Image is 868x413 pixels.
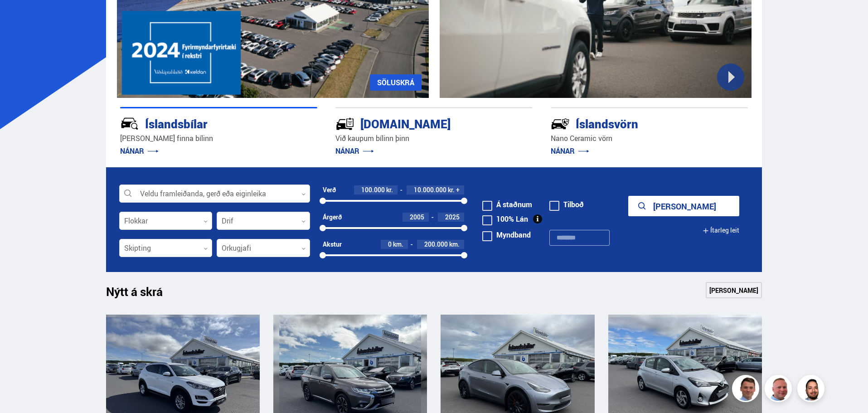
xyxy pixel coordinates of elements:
[335,114,354,133] img: tr5P-W3DuiFaO7aO.svg
[323,241,342,248] div: Akstur
[106,285,179,304] h1: Nýtt á skrá
[370,74,422,91] a: SÖLUSKRÁ
[449,241,460,248] span: km.
[456,186,460,194] span: +
[335,133,533,144] p: Við kaupum bílinn þinn
[733,376,761,403] img: FbJEzSuNWCJXmdc-.webp
[766,376,793,403] img: siFngHWaQ9KaOqBr.png
[393,241,403,248] span: km.
[361,185,385,194] span: 100.000
[482,215,528,223] label: 100% Lán
[335,146,374,156] a: NÁNAR
[120,115,285,131] div: Íslandsbílar
[799,376,826,403] img: nhp88E3Fdnt1Opn2.png
[335,115,500,131] div: [DOMAIN_NAME]
[410,213,424,221] span: 2005
[323,214,342,221] div: Árgerð
[445,213,460,221] span: 2025
[706,282,762,298] a: [PERSON_NAME]
[703,220,739,241] button: Ítarleg leit
[482,231,531,238] label: Myndband
[628,196,739,216] button: [PERSON_NAME]
[551,114,570,133] img: -Svtn6bYgwAsiwNX.svg
[424,240,448,248] span: 200.000
[551,115,716,131] div: Íslandsvörn
[120,146,159,156] a: NÁNAR
[551,146,589,156] a: NÁNAR
[388,240,392,248] span: 0
[482,201,532,208] label: Á staðnum
[120,114,139,133] img: JRvxyua_JYH6wB4c.svg
[323,186,336,194] div: Verð
[386,186,393,194] span: kr.
[551,133,748,144] p: Nano Ceramic vörn
[448,186,455,194] span: kr.
[7,4,34,31] button: Open LiveChat chat widget
[120,133,317,144] p: [PERSON_NAME] finna bílinn
[549,201,584,208] label: Tilboð
[414,185,446,194] span: 10.000.000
